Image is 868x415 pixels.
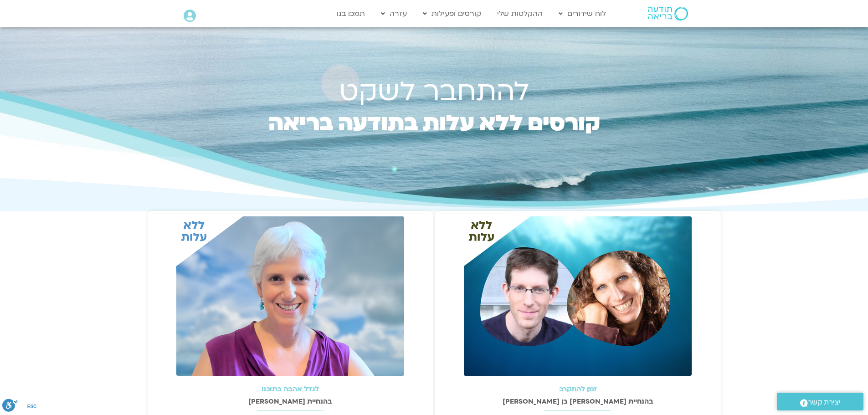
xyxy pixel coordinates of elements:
span: יצירת קשר [808,396,841,409]
h2: קורסים ללא עלות בתודעה בריאה [249,113,619,154]
a: זמן להתקרב [559,384,597,394]
h1: להתחבר לשקט [249,80,619,104]
h2: בהנחיית [PERSON_NAME] [152,398,429,405]
h2: בהנחיית [PERSON_NAME] בן [PERSON_NAME] [440,398,716,405]
a: ההקלטות שלי [493,5,547,22]
a: יצירת קשר [777,393,863,410]
img: תודעה בריאה [648,7,688,20]
a: קורסים ופעילות [418,5,486,22]
a: לוח שידורים [554,5,611,22]
a: לגדל אהבה בתוכנו [262,384,318,394]
a: תמכו בנו [332,5,370,22]
a: עזרה [376,5,411,22]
